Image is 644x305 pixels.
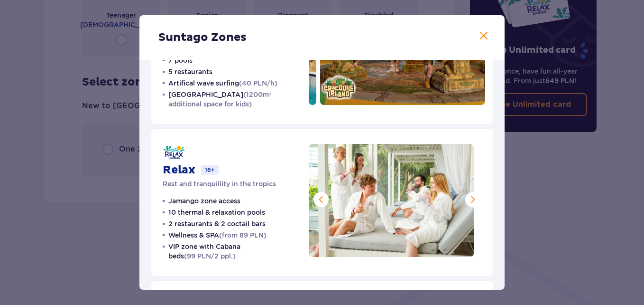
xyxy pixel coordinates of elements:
p: Suntago Zones [158,30,247,45]
span: (99 PLN/2 ppl.) [184,252,236,260]
img: Relax logo [163,144,185,161]
p: Artifical wave surfing [168,78,277,88]
p: 10 thermal & relaxation pools [168,208,265,217]
p: 7 pools [168,56,193,65]
p: [GEOGRAPHIC_DATA] [168,90,297,109]
p: Rest and tranquillity in the tropics [163,179,276,189]
p: VIP zone with Cabana beds [168,242,297,261]
p: Wellness & SPA [168,230,267,240]
span: (40 PLN/h) [239,79,277,87]
p: 16+ [201,165,219,175]
p: Relax [163,163,195,177]
span: (from 89 PLN) [219,231,267,239]
p: 5 restaurants [168,67,212,76]
p: Jamango zone access [168,196,240,206]
img: Relax [309,144,474,257]
p: 2 restaurants & 2 coctail bars [168,219,266,229]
